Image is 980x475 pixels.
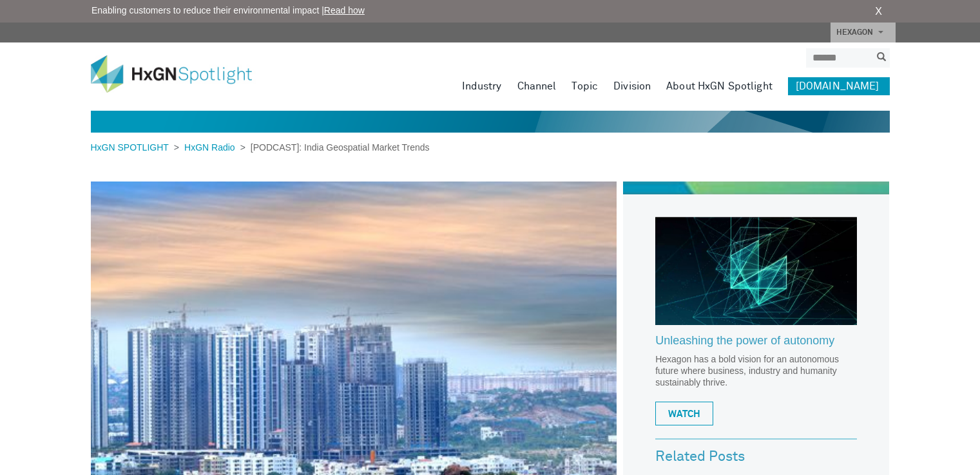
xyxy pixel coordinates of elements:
[655,353,857,388] p: Hexagon has a bold vision for an autonomous future where business, industry and humanity sustaina...
[613,77,651,95] a: Division
[245,142,430,153] span: [PODCAST]: India Geospatial Market Trends
[517,77,557,95] a: Channel
[831,23,896,42] a: HEXAGON
[462,77,502,95] a: Industry
[655,335,857,354] a: Unleashing the power of autonomy
[655,402,713,425] a: WATCH
[572,77,598,95] a: Topic
[655,449,857,465] h3: Related Posts
[179,142,240,153] a: HxGN Radio
[324,5,365,15] a: Read how
[666,77,773,95] a: About HxGN Spotlight
[875,4,882,19] a: X
[91,55,271,93] img: HxGN Spotlight
[655,217,857,325] img: Hexagon_CorpVideo_Pod_RR_2.jpg
[91,141,430,154] div: > >
[91,142,174,153] a: HxGN SPOTLIGHT
[788,77,890,95] a: [DOMAIN_NAME]
[91,4,365,17] span: Enabling customers to reduce their environmental impact |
